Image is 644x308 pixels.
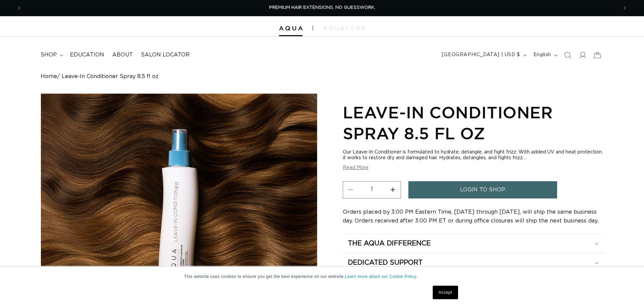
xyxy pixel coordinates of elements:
summary: Search [560,48,575,63]
h2: The Aqua Difference [348,239,431,248]
a: Education [66,47,108,63]
span: Education [70,51,104,58]
h1: Leave-In Conditioner Spray 8.5 fl oz [343,102,603,144]
a: Home [41,73,57,80]
span: [GEOGRAPHIC_DATA] | USD $ [442,51,520,58]
summary: The Aqua Difference [343,234,603,253]
img: aqualyna.com [323,26,365,30]
summary: Dedicated Support [343,253,603,272]
a: login to shop [408,181,557,198]
button: [GEOGRAPHIC_DATA] | USD $ [438,49,529,62]
span: Leave-In Conditioner Spray 8.5 fl oz [62,73,159,80]
nav: breadcrumbs [41,73,603,80]
a: About [108,47,137,63]
button: English [529,49,560,62]
summary: shop [37,47,66,63]
span: login to shop [460,181,505,198]
img: Aqua Hair Extensions [279,26,303,31]
button: Read More [343,165,368,171]
span: About [112,51,133,58]
a: Salon Locator [137,47,194,63]
span: Salon Locator [141,51,190,58]
span: Orders placed by 3:00 PM Eastern Time, [DATE] through [DATE], will ship the same business day. Or... [343,209,598,223]
button: Previous announcement [12,2,27,15]
span: shop [41,51,57,58]
div: Our Leave-In Conditioner is formulated to hydrate, detangle, and fight frizz. With added UV and h... [343,149,603,161]
p: This website uses cookies to ensure you get the best experience on our website. [184,274,460,280]
h2: Dedicated Support [348,258,423,267]
a: Learn more about our Cookie Policy. [345,274,418,279]
span: PREMIUM HAIR EXTENSIONS. NO GUESSWORK. [269,5,375,10]
span: English [533,51,551,58]
a: Accept [433,286,458,299]
button: Next announcement [617,2,632,15]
